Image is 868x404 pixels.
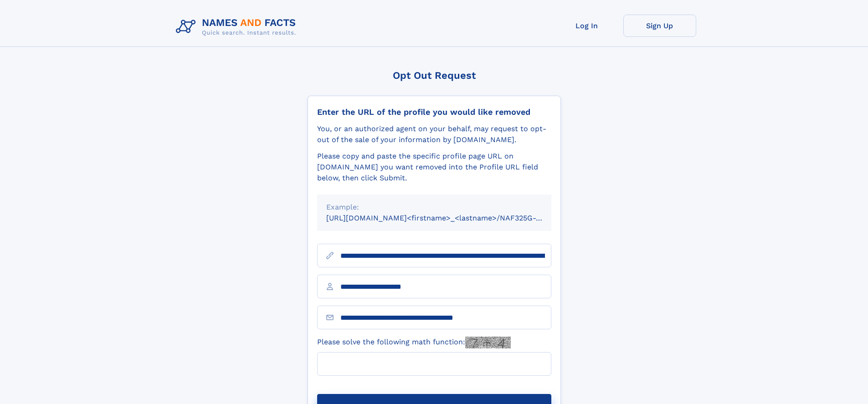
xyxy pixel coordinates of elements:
div: Example: [326,202,542,213]
img: Logo Names and Facts [172,15,303,39]
div: Please copy and paste the specific profile page URL on [DOMAIN_NAME] you want removed into the Pr... [317,151,551,184]
label: Please solve the following math function: [317,337,511,348]
div: You, or an authorized agent on your behalf, may request to opt-out of the sale of your informatio... [317,123,551,145]
small: [URL][DOMAIN_NAME]<firstname>_<lastname>/NAF325G-xxxxxxxx [326,214,569,222]
a: Log In [550,15,623,37]
div: Opt Out Request [308,70,561,81]
div: Enter the URL of the profile you would like removed [317,107,551,117]
a: Sign Up [623,15,696,37]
